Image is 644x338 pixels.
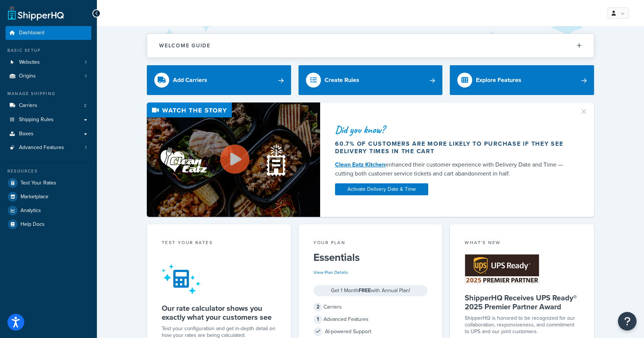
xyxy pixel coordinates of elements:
[6,26,91,40] a: Dashboard
[6,47,91,54] div: Basic Setup
[162,304,276,322] h5: Our rate calculator shows you exactly what your customers see
[6,204,91,217] a: Analytics
[6,141,91,155] li: Advanced Features
[465,239,579,248] div: What's New
[465,293,579,311] h5: ShipperHQ Receives UPS Ready® 2025 Premier Partner Award
[313,303,322,312] span: 2
[19,145,64,151] span: Advanced Features
[335,124,571,135] div: Did you know?
[19,117,54,123] span: Shipping Rules
[159,43,211,48] h2: Welcome Guide
[85,59,86,66] span: 1
[85,145,86,151] span: 1
[19,59,40,66] span: Websites
[476,75,521,85] div: Explore Features
[6,99,91,113] li: Carriers
[19,102,37,109] span: Carriers
[6,56,91,69] a: Websites1
[313,269,348,276] a: View Plan Details
[325,75,359,85] div: Create Rules
[6,91,91,97] div: Manage Shipping
[335,160,571,178] div: enhanced their customer experience with Delivery Date and Time — cutting both customer service ti...
[335,160,385,169] a: Clean Eatz Kitchen
[20,194,48,200] span: Marketplace
[19,73,36,79] span: Origins
[19,30,44,36] span: Dashboard
[173,75,207,85] div: Add Carriers
[618,312,637,331] button: Open Resource Center
[6,56,91,69] li: Websites
[19,131,34,137] span: Boxes
[6,69,91,83] a: Origins1
[335,140,571,155] div: 60.7% of customers are more likely to purchase if they see delivery times in the cart
[85,73,86,79] span: 1
[313,285,428,296] div: Get 1 Month with Annual Plan!
[6,168,91,174] div: Resources
[6,190,91,203] a: Marketplace
[359,287,371,294] strong: FREE
[162,239,276,248] div: Test your rates
[6,113,91,127] a: Shipping Rules
[20,180,56,186] span: Test Your Rates
[147,34,594,57] button: Welcome Guide
[6,99,91,113] a: Carriers2
[84,102,86,109] span: 2
[299,65,443,95] a: Create Rules
[147,65,291,95] a: Add Carriers
[313,252,428,263] h5: Essentials
[20,221,45,228] span: Help Docs
[147,102,320,217] img: Video thumbnail
[20,208,41,214] span: Analytics
[313,302,428,312] div: Carriers
[6,176,91,190] a: Test Your Rates
[313,314,428,325] div: Advanced Features
[313,315,322,324] span: 1
[313,326,428,337] div: AI-powered Support
[6,141,91,155] a: Advanced Features1
[6,69,91,83] li: Origins
[335,183,428,195] a: Activate Delivery Date & Time
[450,65,594,95] a: Explore Features
[6,218,91,231] a: Help Docs
[6,127,91,141] a: Boxes
[465,315,579,335] p: ShipperHQ is honored to be recognized for our collaboration, responsiveness, and commitment to UP...
[313,239,428,248] div: Your Plan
